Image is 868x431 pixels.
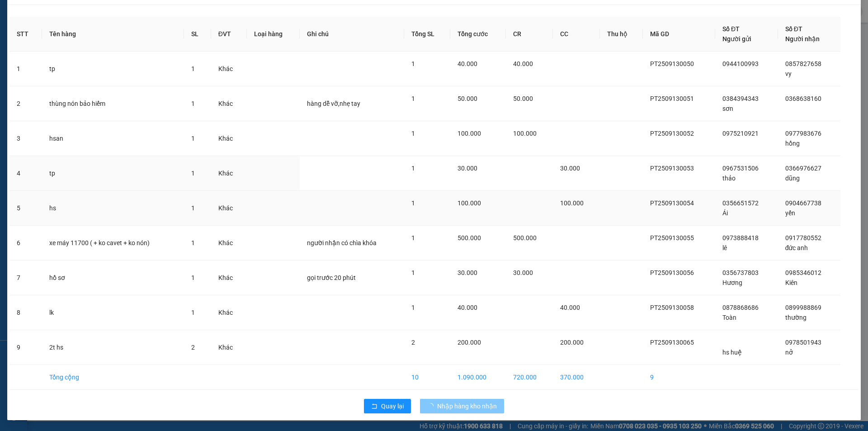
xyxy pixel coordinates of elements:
[506,17,553,52] th: CR
[458,95,477,102] span: 50.000
[722,269,759,276] span: 0356737803
[9,52,42,86] td: 1
[553,17,600,52] th: CC
[211,17,247,52] th: ĐVT
[300,17,404,52] th: Ghi chú
[650,234,694,242] span: PT2509130055
[211,226,247,260] td: Khác
[211,191,247,226] td: Khác
[106,8,179,28] div: [PERSON_NAME]
[785,349,793,356] span: nở
[119,52,138,67] span: mn
[785,60,821,67] span: 0857827658
[211,52,247,86] td: Khác
[42,226,184,260] td: xe máy 11700 ( + ko cavet + ko nón)
[450,17,506,52] th: Tổng cước
[785,234,821,242] span: 0917780552
[785,25,802,33] span: Số ĐT
[184,17,211,52] th: SL
[722,25,740,33] span: Số ĐT
[427,403,437,409] span: loading
[191,170,195,177] span: 1
[211,260,247,295] td: Khác
[364,399,411,413] button: rollbackQuay lại
[650,60,694,67] span: PT2509130050
[722,199,759,207] span: 0356651572
[785,209,795,217] span: yến
[371,403,377,410] span: rollback
[191,274,195,281] span: 1
[650,304,694,311] span: PT2509130058
[411,130,415,137] span: 1
[722,165,759,172] span: 0967531506
[650,165,694,172] span: PT2509130053
[722,279,742,286] span: Hương
[722,209,728,217] span: Ái
[191,344,195,351] span: 2
[191,309,195,316] span: 1
[191,100,195,107] span: 1
[785,339,821,346] span: 0978501943
[404,17,451,52] th: Tổng SL
[722,60,759,67] span: 0944100993
[722,105,733,112] span: sơn
[9,260,42,295] td: 7
[420,399,504,413] button: Nhập hàng kho nhận
[722,244,727,251] span: lê
[513,269,533,276] span: 30.000
[42,191,184,226] td: hs
[9,17,42,52] th: STT
[458,234,481,242] span: 500.000
[785,95,821,102] span: 0368638160
[411,165,415,172] span: 1
[411,95,415,102] span: 1
[106,39,179,52] div: 0837545546
[247,17,300,52] th: Loại hàng
[437,401,497,411] span: Nhập hàng kho nhận
[650,130,694,137] span: PT2509130052
[191,135,195,142] span: 1
[650,199,694,207] span: PT2509130054
[722,175,736,182] span: thảo
[785,304,821,311] span: 0899988869
[106,28,179,39] div: kiệt
[307,274,356,281] span: gọi trước 20 phút
[411,60,415,67] span: 1
[9,330,42,365] td: 9
[191,65,195,72] span: 1
[458,165,477,172] span: 30.000
[211,86,247,121] td: Khác
[458,199,481,207] span: 100.000
[411,339,415,346] span: 2
[42,156,184,191] td: tp
[450,365,506,390] td: 1.090.000
[722,304,759,311] span: 0878868686
[722,234,759,242] span: 0973888418
[785,199,821,207] span: 0904667738
[9,226,42,260] td: 6
[506,365,553,390] td: 720.000
[42,52,184,86] td: tp
[513,234,537,242] span: 500.000
[411,304,415,311] span: 1
[106,8,127,17] span: Nhận:
[42,17,184,52] th: Tên hàng
[106,57,119,66] span: DĐ:
[9,121,42,156] td: 3
[42,86,184,121] td: thùng nón bảo hiểm
[513,130,537,137] span: 100.000
[643,365,715,390] td: 9
[643,17,715,52] th: Mã GD
[211,295,247,330] td: Khác
[785,165,821,172] span: 0366976627
[9,295,42,330] td: 8
[404,365,451,390] td: 10
[600,17,643,52] th: Thu hộ
[458,130,481,137] span: 100.000
[9,191,42,226] td: 5
[785,269,821,276] span: 0985346012
[411,199,415,207] span: 1
[785,279,797,286] span: Kiên
[785,130,821,137] span: 0977983676
[8,8,99,28] div: [GEOGRAPHIC_DATA]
